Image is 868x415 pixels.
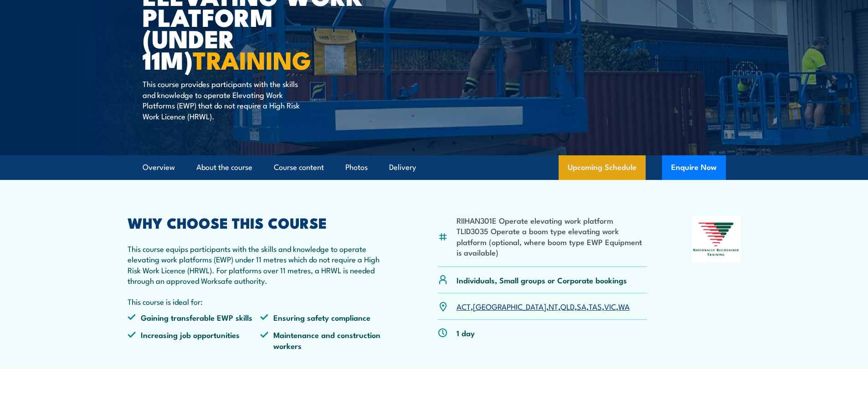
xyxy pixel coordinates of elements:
a: NT [549,301,558,312]
a: TAS [589,301,602,312]
p: , , , , , , , [457,301,630,312]
li: TLID3035 Operate a boom type elevating work platform (optional, where boom type EWP Equipment is ... [457,225,647,257]
a: Delivery [389,155,416,179]
p: This course is ideal for: [128,296,394,307]
a: VIC [604,301,616,312]
a: SA [577,301,586,312]
li: RIIHAN301E Operate elevating work platform [457,215,647,225]
li: Gaining transferable EWP skills [128,312,261,323]
a: [GEOGRAPHIC_DATA] [473,301,546,312]
p: 1 day [457,328,475,338]
a: QLD [560,301,575,312]
strong: TRAINING [193,40,311,78]
a: ACT [457,301,471,312]
p: Individuals, Small groups or Corporate bookings [457,275,627,285]
h2: WHY CHOOSE THIS COURSE [128,216,394,229]
a: WA [618,301,630,312]
li: Maintenance and construction workers [260,329,393,351]
li: Increasing job opportunities [128,329,261,351]
li: Ensuring safety compliance [260,312,393,323]
p: This course equips participants with the skills and knowledge to operate elevating work platforms... [128,243,394,286]
a: Photos [345,155,368,179]
button: Enquire Now [662,155,726,180]
a: About the course [196,155,252,179]
a: Course content [274,155,324,179]
a: Overview [143,155,175,179]
img: Nationally Recognised Training logo. [692,216,741,262]
a: Upcoming Schedule [559,155,646,180]
p: This course provides participants with the skills and knowledge to operate Elevating Work Platfor... [143,78,309,121]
